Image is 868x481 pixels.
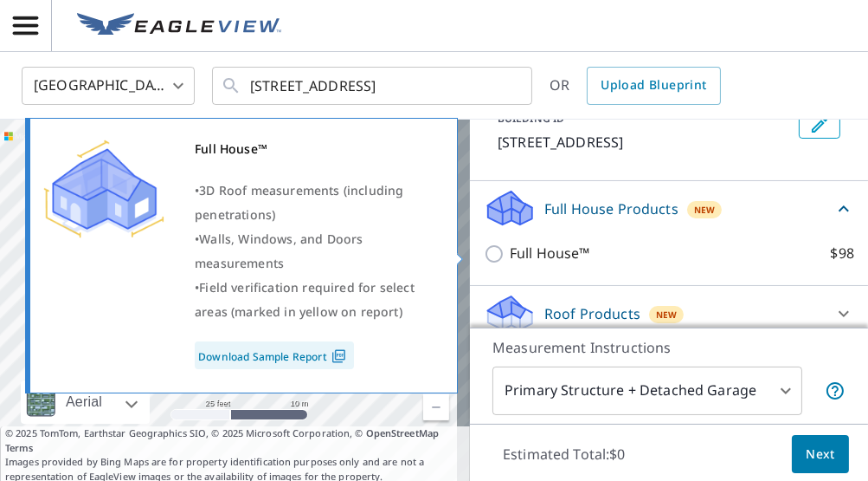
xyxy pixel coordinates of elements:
[195,231,363,271] span: Walls, Windows, and Doors measurements
[22,62,195,110] div: [GEOGRAPHIC_DATA]
[825,380,845,401] span: Your report will include the primary structure and a detached garage if one exists.
[484,188,854,229] div: Full House ProductsNew
[492,337,845,358] p: Measurement Instructions
[195,182,403,223] span: 3D Roof measurements (including penetrations)
[587,67,720,105] a: Upload Blueprint
[831,243,854,264] p: $98
[195,341,354,369] a: Download Sample Report
[21,380,150,424] div: Aerial
[43,137,164,241] img: Premium
[195,179,435,227] div: •
[489,435,640,473] p: Estimated Total: $0
[61,380,107,424] div: Aerial
[250,62,497,110] input: Search by address or latitude-longitude
[195,137,435,161] div: Full House™
[195,227,435,276] div: •
[498,132,792,153] p: [STREET_ADDRESS]
[77,13,281,39] img: EV Logo
[806,444,835,465] span: Next
[195,279,415,320] span: Field verification required for select areas (marked in yellow on report)
[492,367,802,415] div: Primary Structure + Detached Garage
[601,75,706,96] span: Upload Blueprint
[694,203,716,217] span: New
[366,426,439,439] a: OpenStreetMap
[510,243,590,264] p: Full House™
[792,435,849,474] button: Next
[544,303,640,324] p: Roof Products
[550,67,721,105] div: OR
[656,308,678,322] span: New
[67,3,292,49] a: EV Logo
[799,111,840,139] button: Edit building 1
[5,441,34,454] a: Terms
[327,348,350,364] img: Pdf Icon
[195,276,435,324] div: •
[484,293,854,335] div: Roof ProductsNew
[544,198,678,219] p: Full House Products
[423,394,449,420] a: Current Level 20, Zoom Out
[5,426,465,455] span: © 2025 TomTom, Earthstar Geographics SIO, © 2025 Microsoft Corporation, ©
